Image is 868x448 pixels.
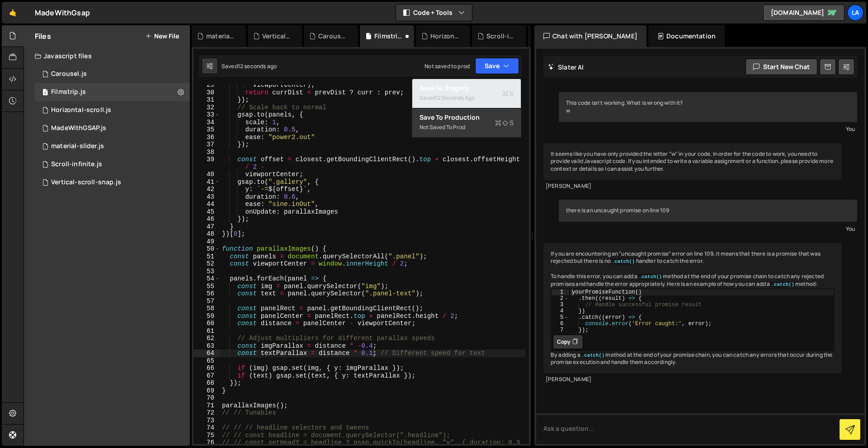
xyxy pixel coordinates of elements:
div: 65 [193,357,220,365]
div: 59 [193,313,220,320]
div: 68 [193,379,220,387]
div: 29 [193,81,220,89]
div: 47 [193,223,220,231]
div: 50 [193,245,220,253]
div: MadeWithGsap [35,7,90,18]
div: 1 [552,289,569,295]
div: 2 [552,295,569,302]
div: Saved [420,93,514,103]
div: 74 [193,424,220,432]
div: 57 [193,298,220,305]
div: 70 [193,394,220,402]
div: 51 [193,253,220,261]
div: 52 [193,260,220,268]
div: Filmstrip.js [51,88,86,96]
div: 55 [193,283,220,290]
div: 40 [193,171,220,178]
span: S [502,89,514,98]
div: Not saved to prod [420,122,514,133]
div: 54 [193,275,220,283]
div: 34 [193,119,220,126]
div: MadeWithGSAP.js [51,124,106,132]
div: 73 [193,417,220,425]
div: It seems like you have only provided the letter "w" in your code. In order for the code to work, ... [543,143,842,180]
div: You [561,124,855,134]
div: Javascript files [24,47,190,65]
button: Save to StagingS Saved12 seconds ago [412,79,521,108]
h2: Files [35,31,51,41]
div: 6 [552,321,569,327]
div: Horizontal-scroll.js [430,32,459,41]
div: Carousel.js [318,32,347,41]
div: 53 [193,268,220,275]
a: [DOMAIN_NAME] [763,5,844,21]
code: .catch() [770,281,795,288]
div: 75 [193,432,220,439]
div: material-slider.js [51,142,104,150]
div: La [847,5,863,21]
div: This code isn't working. What is wrong with it? w [559,92,857,122]
div: Scroll-infinite.js [486,32,515,41]
div: there is an uncaught promise on line 109 [559,200,857,222]
div: Horizontal-scroll.js [51,106,111,114]
div: Chat with [PERSON_NAME] [534,25,646,47]
span: S [495,118,514,127]
h2: Slater AI [548,63,584,71]
div: 5 [552,314,569,321]
div: You [561,224,855,233]
div: 49 [193,238,220,246]
div: 30 [193,89,220,97]
code: .catch() [611,258,636,265]
div: 12 seconds ago [238,62,277,70]
div: 48 [193,230,220,238]
button: Code + Tools [396,5,472,21]
div: 67 [193,372,220,380]
div: 15973/47035.js [35,101,190,119]
a: 🤙 [2,2,24,23]
div: 35 [193,126,220,134]
div: Not saved to prod [425,62,470,70]
div: 69 [193,387,220,395]
div: 61 [193,327,220,335]
div: Documentation [648,25,725,47]
div: 4 [552,308,569,314]
button: Save [475,58,519,74]
div: 15973/42716.js [35,119,190,137]
div: Save to Staging [420,84,514,93]
div: 15973/47011.js [35,155,190,173]
div: Filmstrip.js [374,32,403,41]
div: 36 [193,134,220,141]
div: Vertical-scroll-snap.js [51,178,121,187]
div: 33 [193,111,220,119]
div: 37 [193,141,220,149]
div: material-slider.js [206,32,235,41]
div: 72 [193,409,220,417]
div: If you are encountering an "uncaught promise" error on line 109, it means that there is a promise... [543,243,842,374]
div: 39 [193,156,220,171]
div: 60 [193,320,220,327]
code: .catch() [638,274,663,280]
button: Start new chat [745,59,817,75]
span: 1 [42,89,48,97]
div: [PERSON_NAME] [546,182,840,190]
div: 15973/47562.js [35,137,190,155]
div: 58 [193,305,220,313]
div: 56 [193,290,220,298]
div: 44 [193,201,220,208]
div: 41 [193,178,220,186]
div: 32 [193,104,220,112]
div: Save to Production [420,113,514,122]
div: [PERSON_NAME] [546,376,840,383]
div: 42 [193,186,220,193]
div: Saved [222,62,277,70]
div: 12 seconds ago [435,94,475,102]
button: Copy [553,335,583,349]
div: 66 [193,364,220,372]
div: Carousel.js [51,70,87,78]
div: 45 [193,208,220,216]
div: 7 [552,327,569,333]
button: Save to ProductionS Not saved to prod [412,108,521,138]
div: 3 [552,302,569,308]
button: New File [145,33,179,40]
div: 46 [193,215,220,223]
